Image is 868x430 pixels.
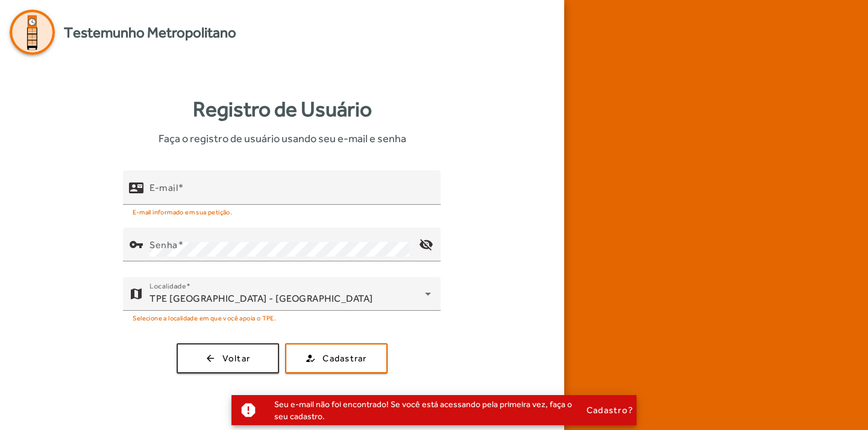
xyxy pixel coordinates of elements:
[133,311,276,324] mat-hint: Selecione a localidade em que você apoia o TPE.
[265,396,586,425] div: Seu e-mail não foi encontrado! Se você está acessando pela primeira vez, faça o seu cadastro.
[10,10,55,55] img: Logo Agenda
[587,405,634,416] span: Cadastro?
[149,238,178,250] mat-label: Senha
[412,230,441,259] mat-icon: visibility_off
[149,181,178,193] mat-label: E-mail
[222,352,251,366] span: Voltar
[193,93,372,125] strong: Registro de Usuário
[149,282,186,290] mat-label: Localidade
[322,352,366,366] span: Cadastrar
[159,130,406,146] span: Faça o registro de usuário usando seu e-mail e senha
[177,343,279,373] button: Voltar
[129,237,143,252] mat-icon: vpn_key
[285,343,388,373] button: Cadastrar
[239,401,257,419] mat-icon: report
[129,287,143,301] mat-icon: map
[129,180,143,195] mat-icon: contact_mail
[64,22,236,43] span: Testemunho Metropolitano
[133,205,232,218] mat-hint: E-mail informado em sua petição.
[586,405,634,416] button: Cadastro?
[149,293,373,304] span: TPE [GEOGRAPHIC_DATA] - [GEOGRAPHIC_DATA]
